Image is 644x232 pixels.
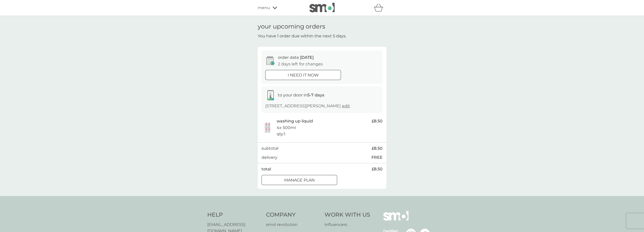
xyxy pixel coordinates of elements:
p: 4x 500ml [277,124,296,131]
h4: Company [266,211,320,219]
h4: Help [207,211,261,219]
span: [DATE] [300,55,314,60]
p: 2 days left for changes [278,61,323,67]
span: to your door in [278,93,324,97]
span: £8.50 [372,145,383,152]
span: £8.50 [372,118,383,124]
span: £8.50 [372,166,383,172]
p: total [261,166,271,172]
p: FREE [371,154,383,161]
span: menu [258,5,270,11]
p: i need it now [288,72,319,79]
p: [STREET_ADDRESS][PERSON_NAME] [265,103,350,109]
img: smol [383,211,408,228]
h1: your upcoming orders [258,23,325,30]
strong: 5-7 days [307,93,324,97]
p: You have 1 order due within the next 5 days. [258,33,346,39]
p: subtotal [261,145,278,152]
p: qty : 1 [277,131,285,137]
p: order date [278,54,314,61]
p: washing up liquid [277,118,313,124]
img: smol [309,3,335,12]
button: i need it now [265,70,341,80]
a: smol revolution [266,221,320,228]
p: Manage plan [284,177,315,184]
div: basket [374,3,386,13]
button: Manage plan [261,175,337,185]
p: delivery [261,154,277,161]
h4: Work With Us [325,211,370,219]
a: influencers [325,221,370,228]
a: edit [342,104,350,108]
